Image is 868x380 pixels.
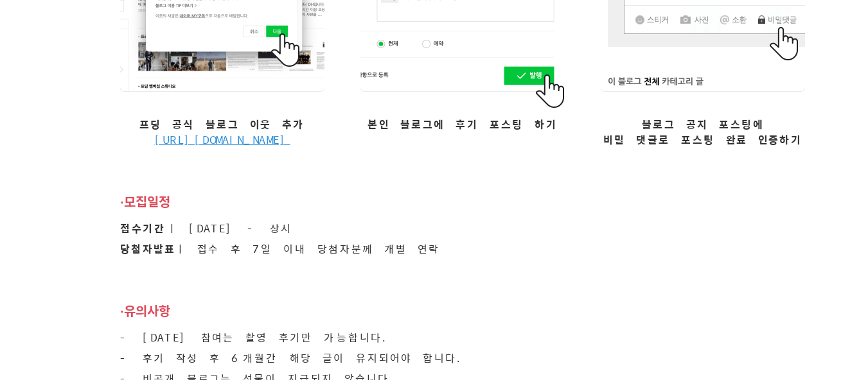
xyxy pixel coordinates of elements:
[166,289,247,321] a: 설정
[120,241,175,257] span: 당첨자발표
[4,289,85,321] a: 홈
[120,241,848,257] p: ㅣ 접수 후 7일 이내 당첨자분께 개별 연락
[40,308,48,318] span: 홈
[139,116,306,132] span: 프딩 공식 블로그 이웃 추가
[642,116,764,132] span: 블로그 공지 포스팅에
[368,116,558,132] span: 본인 블로그에 후기 포스팅 하기
[199,308,214,318] span: 설정
[120,195,848,208] p: ∙모집일정
[120,221,848,236] p: ㅣ [DATE] - 상시
[85,289,166,321] a: 대화
[155,132,290,148] a: [URL][DOMAIN_NAME]
[120,330,848,345] p: - [DATE] 참여는 촬영 후기만 가능합니다.
[120,304,848,317] p: ∙유의사항
[603,132,802,148] span: 비밀 댓글로 포스팅 완료 인증하기
[120,350,848,366] p: - 후기 작성 후 6개월간 해당 글이 유지되어야 합니다.
[118,309,133,319] span: 대화
[120,220,167,236] span: 접수기간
